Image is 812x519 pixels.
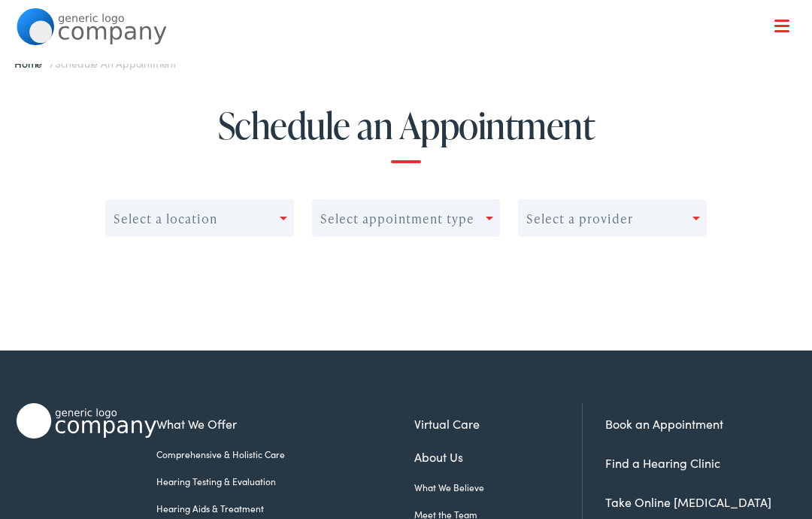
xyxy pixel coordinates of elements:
[526,211,633,226] div: Select a provider
[414,481,582,494] a: What We Believe
[605,454,720,471] a: Find a Hearing Clinic
[156,475,414,488] a: Hearing Testing & Evaluation
[605,493,771,510] a: Take Online [MEDICAL_DATA]
[28,60,796,107] a: What We Offer
[156,502,414,515] a: Hearing Aids & Treatment
[114,211,217,226] div: Select a location
[414,448,582,466] a: About Us
[32,105,780,164] h1: Schedule an Appointment
[605,415,723,432] a: Book an Appointment
[320,211,474,226] div: Select appointment type
[414,414,582,432] a: Virtual Care
[17,403,157,438] img: Alpaca Audiology
[156,414,414,432] a: What We Offer
[156,448,414,461] a: Comprehensive & Holistic Care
